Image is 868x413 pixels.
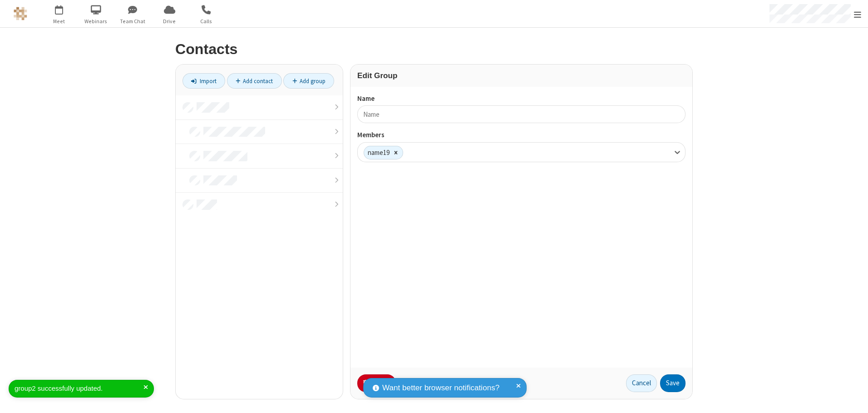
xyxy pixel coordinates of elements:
label: Name [357,94,686,104]
a: Add contact [227,73,282,89]
div: group2 successfully updated. [15,383,143,394]
a: Import [182,73,225,89]
span: Calls [189,17,223,25]
span: Team Chat [116,17,150,25]
button: Save [660,374,686,393]
label: Members [357,130,686,140]
span: Webinars [79,17,113,25]
h3: Edit Group [357,71,686,80]
span: Meet [42,17,76,25]
img: QA Selenium DO NOT DELETE OR CHANGE [14,7,27,20]
input: Name [357,105,686,123]
button: Delete [357,374,396,393]
span: Drive [153,17,187,25]
h2: Contacts [175,41,693,57]
a: Cancel [626,374,657,393]
span: Want better browser notifications? [382,382,499,394]
a: Add group [283,73,334,89]
div: name19 [364,146,390,159]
